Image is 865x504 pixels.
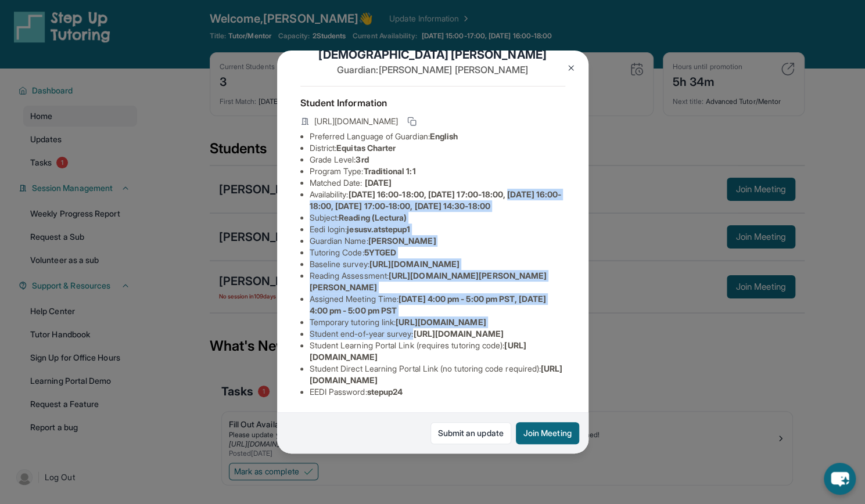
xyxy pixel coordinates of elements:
[516,422,579,444] button: Join Meeting
[363,166,415,176] span: Traditional 1:1
[310,271,547,292] span: [URL][DOMAIN_NAME][PERSON_NAME][PERSON_NAME]
[365,178,392,188] span: [DATE]
[566,63,576,73] img: Close Icon
[396,317,486,327] span: [URL][DOMAIN_NAME]
[300,46,565,63] h1: [DEMOGRAPHIC_DATA] [PERSON_NAME]
[339,213,407,222] span: Reading (Lectura)
[310,328,565,340] li: Student end-of-year survey :
[310,189,562,211] span: [DATE] 16:00-18:00, [DATE] 17:00-18:00, [DATE] 16:00-18:00, [DATE] 17:00-18:00, [DATE] 14:30-18:00
[300,96,565,110] h4: Student Information
[824,463,856,495] button: chat-button
[310,131,565,142] li: Preferred Language of Guardian:
[310,177,565,189] li: Matched Date:
[430,131,458,141] span: English
[405,114,419,128] button: Copy link
[347,224,410,234] span: jesusv.atstepup1
[369,259,460,269] span: [URL][DOMAIN_NAME]
[310,363,565,386] li: Student Direct Learning Portal Link (no tutoring code required) :
[310,212,565,224] li: Subject :
[300,63,565,77] p: Guardian: [PERSON_NAME] [PERSON_NAME]
[367,387,403,397] span: stepup24
[310,247,565,258] li: Tutoring Code :
[310,154,565,165] li: Grade Level:
[314,116,398,127] span: [URL][DOMAIN_NAME]
[430,422,511,444] a: Submit an update
[310,142,565,154] li: District:
[364,247,396,257] span: 5YTGED
[310,258,565,270] li: Baseline survey :
[310,316,565,328] li: Temporary tutoring link :
[310,270,565,293] li: Reading Assessment :
[310,189,565,212] li: Availability:
[310,235,565,247] li: Guardian Name :
[310,165,565,177] li: Program Type:
[356,154,368,164] span: 3rd
[336,143,396,153] span: Equitas Charter
[310,340,565,363] li: Student Learning Portal Link (requires tutoring code) :
[368,236,436,246] span: [PERSON_NAME]
[310,294,546,315] span: [DATE] 4:00 pm - 5:00 pm PST, [DATE] 4:00 pm - 5:00 pm PST
[310,386,565,398] li: EEDI Password :
[310,224,565,235] li: Eedi login :
[413,329,503,339] span: [URL][DOMAIN_NAME]
[310,293,565,316] li: Assigned Meeting Time :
